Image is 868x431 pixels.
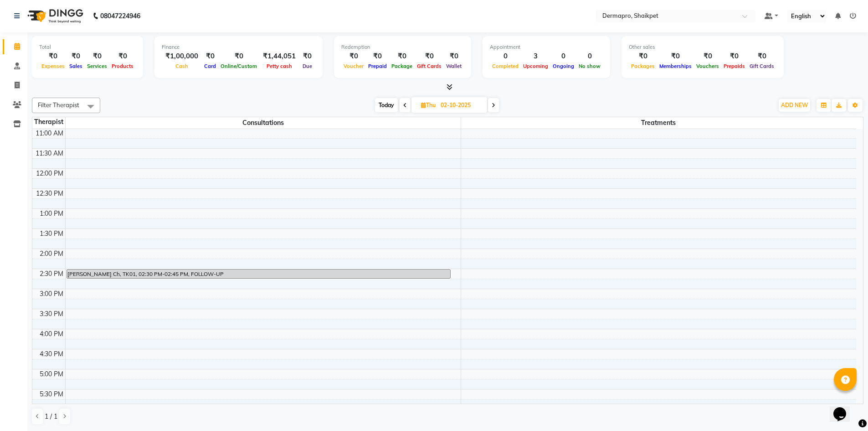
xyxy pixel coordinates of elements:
[490,43,603,51] div: Appointment
[39,51,67,62] div: ₹0
[366,51,389,62] div: ₹0
[415,51,444,62] div: ₹0
[438,99,483,112] input: 2025-10-02
[38,369,65,379] div: 5:00 PM
[629,51,657,62] div: ₹0
[461,117,857,129] span: Treatments
[109,51,136,62] div: ₹0
[779,99,810,112] button: ADD NEW
[521,51,550,62] div: 3
[419,102,438,109] span: Thu
[490,51,521,62] div: 0
[32,117,65,127] div: Therapist
[721,51,747,62] div: ₹0
[34,149,65,158] div: 11:30 AM
[830,395,859,422] iframe: chat widget
[39,63,67,69] span: Expenses
[747,63,776,69] span: Gift Cards
[444,63,464,69] span: Wallet
[657,63,694,69] span: Memberships
[721,63,747,69] span: Prepaids
[23,3,86,29] img: logo
[38,389,65,399] div: 5:30 PM
[100,3,140,29] b: 08047224946
[576,51,603,62] div: 0
[781,102,808,109] span: ADD NEW
[38,269,65,279] div: 2:30 PM
[694,63,721,69] span: Vouchers
[34,189,65,198] div: 12:30 PM
[521,63,550,69] span: Upcoming
[550,63,576,69] span: Ongoing
[299,51,315,62] div: ₹0
[45,412,57,421] span: 1 / 1
[218,51,259,62] div: ₹0
[162,43,315,51] div: Finance
[162,51,202,62] div: ₹1,00,000
[366,63,389,69] span: Prepaid
[38,209,65,218] div: 1:00 PM
[34,129,65,138] div: 11:00 AM
[67,51,85,62] div: ₹0
[490,63,521,69] span: Completed
[747,51,776,62] div: ₹0
[389,51,415,62] div: ₹0
[38,289,65,299] div: 3:00 PM
[415,63,444,69] span: Gift Cards
[38,229,65,239] div: 1:30 PM
[657,51,694,62] div: ₹0
[694,51,721,62] div: ₹0
[202,51,218,62] div: ₹0
[85,51,109,62] div: ₹0
[341,63,366,69] span: Voucher
[38,349,65,359] div: 4:30 PM
[38,309,65,319] div: 3:30 PM
[576,63,603,69] span: No show
[629,43,776,51] div: Other sales
[38,249,65,259] div: 2:00 PM
[38,101,79,109] span: Filter Therapist
[109,63,136,69] span: Products
[39,43,136,51] div: Total
[300,63,314,69] span: Due
[550,51,576,62] div: 0
[629,63,657,69] span: Packages
[66,117,461,129] span: Consultations
[259,51,299,62] div: ₹1,44,051
[67,270,450,278] div: [PERSON_NAME] Ch, TK01, 02:30 PM-02:45 PM, FOLLOW-UP
[389,63,415,69] span: Package
[34,169,65,178] div: 12:00 PM
[341,51,366,62] div: ₹0
[218,63,259,69] span: Online/Custom
[341,43,464,51] div: Redemption
[444,51,464,62] div: ₹0
[85,63,109,69] span: Services
[375,98,398,112] span: Today
[67,63,85,69] span: Sales
[38,329,65,339] div: 4:00 PM
[173,63,190,69] span: Cash
[264,63,294,69] span: Petty cash
[202,63,218,69] span: Card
